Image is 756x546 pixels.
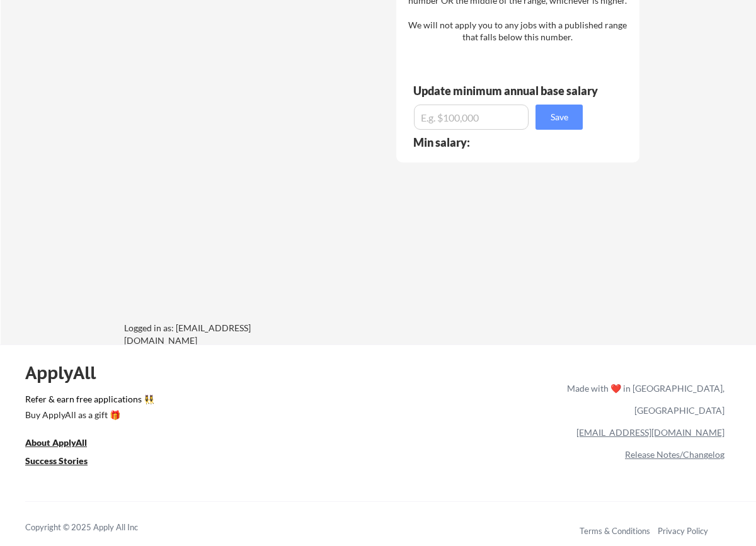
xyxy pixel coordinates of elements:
button: Save [535,105,583,130]
a: [EMAIL_ADDRESS][DOMAIN_NAME] [576,427,724,438]
u: Success Stories [25,455,88,466]
input: E.g. $100,000 [414,105,529,130]
div: Copyright © 2025 Apply All Inc [25,521,170,534]
a: Privacy Policy [658,526,708,536]
a: Refer & earn free applications 👯‍♀️ [25,395,304,408]
strong: Min salary: [413,135,470,149]
a: Release Notes/Changelog [625,449,724,460]
div: Logged in as: [EMAIL_ADDRESS][DOMAIN_NAME] [124,322,313,346]
div: Made with ❤️ in [GEOGRAPHIC_DATA], [GEOGRAPHIC_DATA] [562,377,724,421]
div: Update minimum annual base salary [413,85,602,96]
u: About ApplyAll [25,437,87,448]
div: Buy ApplyAll as a gift 🎁 [25,411,151,419]
a: Buy ApplyAll as a gift 🎁 [25,408,151,424]
a: Success Stories [25,454,105,470]
a: About ApplyAll [25,436,105,452]
div: ApplyAll [25,362,110,384]
a: Terms & Conditions [580,526,650,536]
